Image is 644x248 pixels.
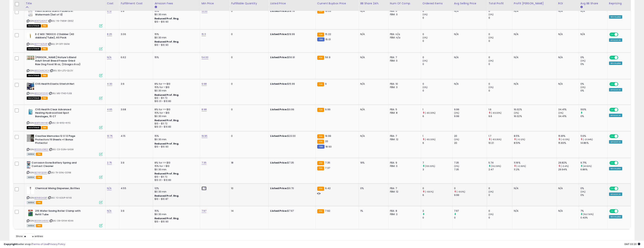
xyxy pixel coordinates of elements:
[317,166,324,170] small: FBA
[558,33,576,36] div: N/A
[155,164,197,168] div: 15% for > $10
[610,83,614,86] span: ON
[270,108,287,111] b: Listed Price:
[454,111,459,114] small: (0%)
[107,9,112,13] a: 4.19
[325,108,330,111] span: 9.99
[325,139,328,143] span: 20
[325,38,331,41] span: 15.01
[488,36,494,39] small: (0%)
[580,141,607,145] div: 14.86%
[27,126,41,129] span: All listings that are currently out of stock and unavailable for purchase on Amazon
[360,9,385,13] div: N/A
[202,134,208,138] a: 19.95
[27,209,34,217] img: 41lIUKLwvML._SL40_.jpg
[609,88,622,91] div: Amazon AI
[155,56,197,59] div: 15%
[514,161,557,164] div: 11.16%
[121,161,150,164] div: 3.9
[155,86,197,89] div: 15% for > $10
[27,56,102,77] div: ASIN:
[231,161,266,164] div: 18
[423,108,452,111] div: 1
[454,56,484,59] div: N/A
[155,33,197,36] div: 15%
[423,13,428,16] small: (0%)
[558,82,576,86] div: N/A
[558,108,579,111] div: 34.41%
[155,2,198,5] div: Amazon Fees
[390,56,418,59] div: FBA: 7
[26,2,104,5] div: Title
[27,161,102,179] div: ASIN:
[580,82,607,86] div: 0%
[488,62,512,66] div: 0
[390,82,418,86] div: FBA: 10
[423,33,452,36] div: 0
[423,86,428,89] small: (0%)
[609,167,622,170] div: Win BuyBox
[231,108,266,111] div: 0
[454,168,487,171] div: 7.35
[27,9,34,17] img: 51ppKiHm4CL._SL40_.jpg
[610,33,614,36] span: ON
[580,89,607,92] div: 0%
[488,134,512,138] div: 1.7
[423,161,452,164] div: 7
[41,97,48,100] span: FBA
[231,33,266,36] div: 0
[231,82,266,86] div: 0
[155,43,197,47] div: $10 - $10.90
[317,37,325,41] small: FBM
[609,15,622,19] div: Win BuyBox
[27,47,41,50] span: All listings that are currently out of stock and unavailable for purchase on Amazon
[425,111,435,114] small: (-83.33%)
[317,161,324,165] small: FBA
[27,187,34,194] img: 31MeCN+3CNL._SL40_.jpg
[202,9,208,13] a: 13.00
[454,115,487,118] div: 9.99
[390,9,418,13] div: FBA: 5
[202,161,207,165] a: 7.35
[155,5,157,9] small: Amazon Fees.
[558,9,576,13] div: N/A
[49,242,65,246] a: Privacy Policy
[423,62,452,66] div: 0
[454,108,487,111] div: 9.99
[325,134,331,138] span: 19.99
[155,82,197,86] div: 8% for <= $10
[580,33,605,36] div: N/A
[27,108,34,115] img: 41VNuQ7UcaL._SL40_.jpg
[121,9,150,13] div: 3.9
[121,82,150,86] div: 3.9
[610,161,614,164] span: ON
[561,138,570,141] small: (-0.13%)
[454,9,484,13] div: N/A
[609,114,622,117] div: Amazon AI
[317,134,324,138] small: FBA
[390,2,419,5] div: Num of Comp.
[454,2,485,5] div: Avg Selling Price
[618,83,624,86] span: OFF
[488,108,512,111] div: 1.6
[514,56,554,59] div: N/A
[317,140,324,144] small: FBA
[317,145,325,149] small: FBM
[155,134,197,138] div: 15%
[41,24,48,27] span: FBA
[202,32,206,36] a: 15.11
[155,145,197,148] div: $10 - $10.90
[514,82,554,86] div: N/A
[580,108,607,111] div: 100%
[270,33,313,36] div: $19.99
[488,56,512,59] div: 0
[27,33,102,50] div: ASIN:
[491,111,501,114] small: (-83.33%)
[423,36,428,39] small: (0%)
[325,166,330,170] span: 7.37
[325,56,330,59] span: 56.9
[488,16,512,20] div: 0
[558,134,579,138] div: 15.81%
[155,111,197,115] div: 15% for > $10
[317,82,324,86] small: FBA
